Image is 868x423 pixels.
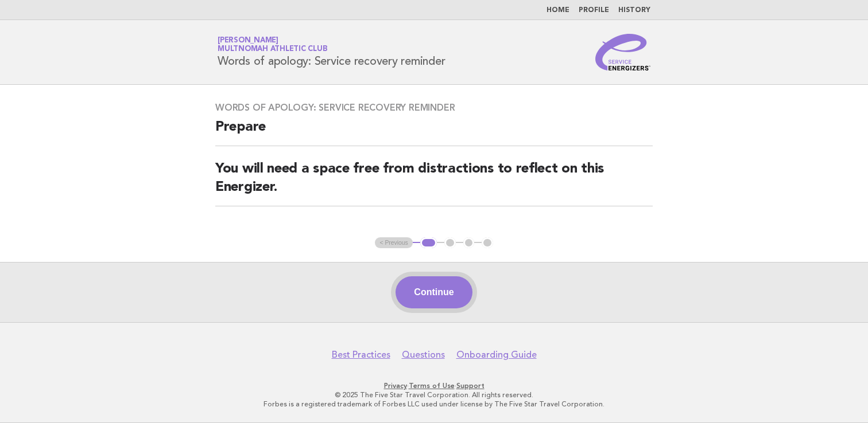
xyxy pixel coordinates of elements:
[218,46,327,53] span: Multnomah Athletic Club
[83,381,785,390] p: · ·
[384,382,407,390] a: Privacy
[420,237,437,249] button: 1
[579,7,609,14] a: Profile
[547,7,569,14] a: Home
[456,382,485,390] a: Support
[83,390,785,399] p: © 2025 The Five Star Travel Corporation. All rights reserved.
[215,102,653,113] h3: Words of apology: Service recovery reminder
[218,37,445,67] h1: Words of apology: Service recovery reminder
[456,349,537,361] a: Onboarding Guide
[83,399,785,409] p: Forbes is a registered trademark of Forbes LLC used under license by The Five Star Travel Corpora...
[396,276,472,308] button: Continue
[332,349,390,361] a: Best Practices
[215,160,653,206] h2: You will need a space free from distractions to reflect on this Energizer.
[218,37,327,53] a: [PERSON_NAME]Multnomah Athletic Club
[402,349,445,361] a: Questions
[215,118,653,146] h2: Prepare
[595,34,650,70] img: Service Energizers
[409,382,455,390] a: Terms of Use
[618,7,650,14] a: History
